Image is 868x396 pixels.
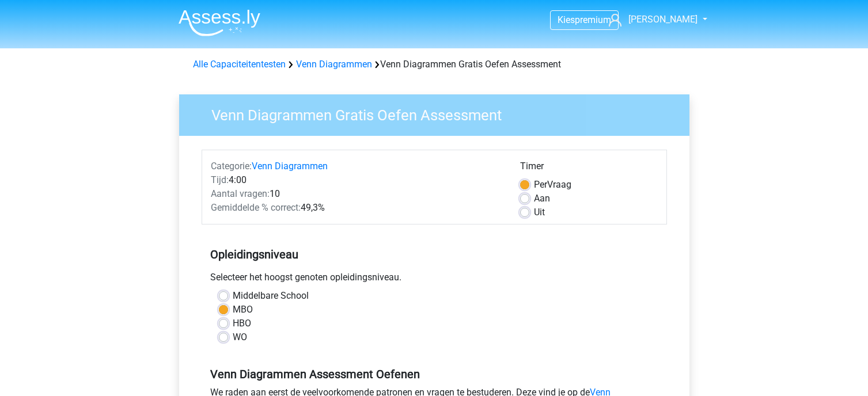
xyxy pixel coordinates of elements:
div: 10 [202,187,511,201]
div: 49,3% [202,201,511,215]
a: Kiespremium [551,12,618,28]
label: MBO [233,303,253,317]
span: Gemiddelde % correct: [211,202,301,213]
div: Timer [520,159,658,178]
span: Categorie: [211,161,252,172]
label: HBO [233,317,251,330]
div: 4:00 [202,173,511,187]
div: Venn Diagrammen Gratis Oefen Assessment [188,58,680,71]
label: Middelbare School [233,289,309,303]
span: [PERSON_NAME] [628,14,698,25]
span: premium [575,14,611,25]
span: Per [534,179,547,190]
a: Venn Diagrammen [252,161,328,172]
span: Aantal vragen: [211,188,270,199]
label: Vraag [534,178,571,192]
h5: Venn Diagrammen Assessment Oefenen [210,367,658,381]
span: Kies [558,14,575,25]
span: Tijd: [211,174,229,185]
a: Alle Capaciteitentesten [193,59,286,70]
img: Assessly [179,9,260,36]
label: Aan [534,192,550,205]
label: Uit [534,205,545,219]
label: WO [233,330,247,344]
div: Selecteer het hoogst genoten opleidingsniveau. [202,271,667,289]
h5: Opleidingsniveau [210,243,658,266]
a: Venn Diagrammen [296,59,372,70]
h3: Venn Diagrammen Gratis Oefen Assessment [198,102,681,124]
a: [PERSON_NAME] [604,13,699,26]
